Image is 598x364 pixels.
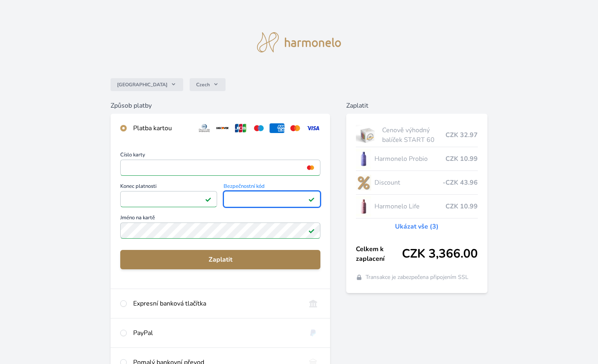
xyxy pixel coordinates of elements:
span: CZK 32.97 [445,130,478,140]
img: diners.svg [197,123,212,133]
span: [GEOGRAPHIC_DATA] [117,81,167,88]
span: Celkem k zaplacení [356,244,402,264]
button: Zaplatit [120,250,321,269]
span: Zaplatit [127,255,314,264]
iframe: Iframe pro bezpečnostní kód [227,193,317,205]
img: start.jpg [356,125,379,145]
iframe: Iframe pro číslo karty [124,162,317,173]
div: Expresní banková tlačítka [133,299,299,308]
span: Harmonelo Life [374,202,445,211]
span: Jméno na kartě [120,215,321,223]
span: Bezpečnostní kód [224,184,320,191]
img: Platné pole [308,227,315,234]
span: Harmonelo Probio [374,154,445,164]
button: [GEOGRAPHIC_DATA] [111,78,183,91]
img: CLEAN_PROBIO_se_stinem_x-lo.jpg [356,149,371,169]
img: maestro.svg [251,123,266,133]
span: Discount [374,178,443,187]
button: Czech [190,78,226,91]
a: Ukázat vše (3) [395,222,439,231]
span: Konec platnosti [120,184,217,191]
div: Platba kartou [133,123,190,133]
span: Transakce je zabezpečena připojením SSL [366,273,468,281]
div: PayPal [133,328,299,338]
img: visa.svg [306,123,321,133]
img: mc [305,164,316,171]
span: Czech [196,81,210,88]
span: Cenově výhodný balíček START 60 [382,125,445,145]
img: mc.svg [288,123,303,133]
img: discover.svg [215,123,230,133]
img: Platné pole [205,196,211,202]
h6: Zaplatit [346,101,487,110]
span: Číslo karty [120,152,321,160]
img: logo.svg [257,32,341,52]
img: paypal.svg [306,328,321,338]
span: CZK 10.99 [445,154,478,164]
img: onlineBanking_CZ.svg [306,299,321,308]
img: jcb.svg [233,123,248,133]
span: CZK 3,366.00 [402,247,478,261]
img: discount-lo.png [356,173,371,193]
span: CZK 10.99 [445,202,478,211]
span: -CZK 43.96 [443,178,478,187]
img: CLEAN_LIFE_se_stinem_x-lo.jpg [356,196,371,216]
img: Platné pole [308,196,315,202]
h6: Způsob platby [111,101,330,110]
input: Jméno na kartěPlatné pole [120,223,321,239]
iframe: Iframe pro datum vypršení platnosti [124,193,213,205]
img: amex.svg [270,123,284,133]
